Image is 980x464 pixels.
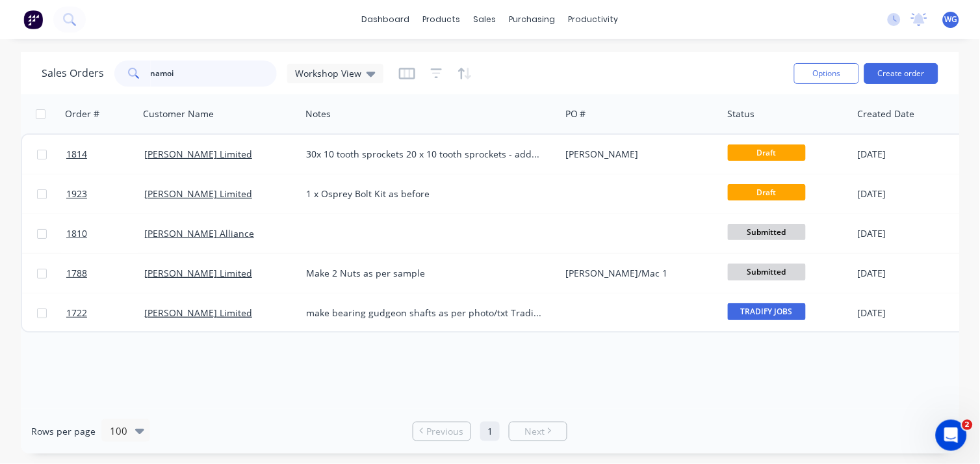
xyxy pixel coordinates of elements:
[407,422,573,441] ul: Pagination
[66,227,87,240] span: 1810
[144,267,252,279] a: [PERSON_NAME] Limited
[794,63,859,84] button: Options
[66,214,144,253] a: 1810
[524,425,545,438] span: Next
[467,10,503,29] div: sales
[144,307,252,319] a: [PERSON_NAME] Limited
[562,10,625,29] div: productivity
[417,10,467,29] div: products
[427,425,464,438] span: Previous
[728,107,755,120] div: Status
[144,148,252,160] a: [PERSON_NAME] Limited
[858,107,915,120] div: Created Date
[66,148,87,161] span: 1814
[295,66,361,80] span: Workshop View
[857,267,954,280] div: [DATE]
[305,107,331,120] div: Notes
[565,267,710,280] div: [PERSON_NAME]/Mac 1
[151,61,277,87] input: Search...
[728,303,806,320] span: TRADIFY JOBS
[962,420,973,430] span: 2
[66,174,144,213] a: 1923
[857,307,954,320] div: [DATE]
[42,67,104,79] h1: Sales Orders
[480,422,500,441] a: Page 1 is your current page
[503,10,562,29] div: purchasing
[66,307,87,320] span: 1722
[65,107,99,120] div: Order #
[144,227,254,239] a: [PERSON_NAME] Alliance
[864,63,938,84] button: Create order
[728,144,806,161] span: Draft
[66,293,144,333] a: 1722
[413,425,471,438] a: Previous page
[857,227,954,240] div: [DATE]
[936,420,967,451] iframe: Intercom live chat
[857,148,954,161] div: [DATE]
[144,187,252,200] a: [PERSON_NAME] Limited
[66,254,144,293] a: 1788
[66,187,87,200] span: 1923
[509,425,567,438] a: Next page
[306,148,543,161] div: 30x 10 tooth sprockets 20 x 10 tooth sprockets - added to order [DATE] Cycle times Op 1 - 2:22 Op...
[31,425,96,438] span: Rows per page
[306,187,543,200] div: 1 x Osprey Bolt Kit as before
[66,135,144,174] a: 1814
[23,10,43,29] img: Factory
[945,14,958,25] span: WG
[728,224,806,240] span: Submitted
[565,148,710,161] div: [PERSON_NAME]
[355,10,417,29] a: dashboard
[728,264,806,280] span: Submitted
[728,184,806,200] span: Draft
[857,187,954,200] div: [DATE]
[143,107,214,120] div: Customer Name
[306,267,543,280] div: Make 2 Nuts as per sample
[565,107,586,120] div: PO #
[306,307,543,320] div: make bearing gudgeon shafts as per photo/txt Tradify Job 934
[66,267,87,280] span: 1788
